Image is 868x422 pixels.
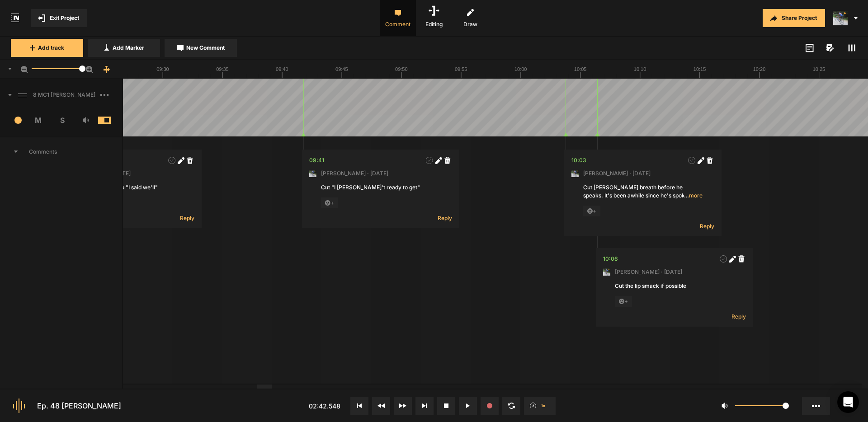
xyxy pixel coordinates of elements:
span: … [684,192,689,199]
span: Reply [700,222,714,230]
text: 09:40 [276,66,288,72]
span: [PERSON_NAME] · [DATE] [321,169,388,178]
div: Cut the lip smack if possible [615,282,734,290]
span: Add track [38,44,64,52]
img: ACg8ocLxXzHjWyafR7sVkIfmxRufCxqaSAR27SDjuE-ggbMy1qqdgD8=s96-c [833,11,848,25]
div: Cut "I [PERSON_NAME]'t ready to get" [321,183,440,192]
text: 10:20 [753,66,766,72]
span: [PERSON_NAME] · [DATE] [63,169,131,178]
span: Reply [180,214,194,222]
button: Exit Project [31,9,87,27]
span: M [27,115,51,126]
span: S [50,115,74,126]
span: [PERSON_NAME] · [DATE] [615,268,682,276]
span: + [321,197,338,208]
img: ACg8ocLxXzHjWyafR7sVkIfmxRufCxqaSAR27SDjuE-ggbMy1qqdgD8=s96-c [603,268,610,276]
button: Share Project [763,9,825,27]
text: 09:55 [455,66,467,72]
text: 10:05 [574,66,587,72]
span: more [684,192,703,200]
button: Add Marker [88,39,160,57]
button: Add track [11,39,83,57]
span: Exit Project [50,14,79,22]
div: Ep. 48 [PERSON_NAME] [37,400,121,411]
div: Cut [PERSON_NAME] breath before he speaks. It's been awhile since he's spoken and it'll be cleane... [583,183,703,200]
text: 10:25 [813,66,826,72]
text: 09:30 [156,66,169,72]
text: 10:15 [693,66,706,72]
text: 10:10 [634,66,646,72]
div: 10:06.408 [603,254,618,263]
span: Reply [731,313,746,320]
span: + [615,296,632,307]
button: 1x [524,397,556,415]
span: Reply [438,214,452,222]
img: ACg8ocLxXzHjWyafR7sVkIfmxRufCxqaSAR27SDjuE-ggbMy1qqdgD8=s96-c [571,170,579,177]
text: 10:00 [514,66,527,72]
span: Add Marker [113,44,144,52]
div: Open Intercom Messenger [837,391,859,413]
span: [PERSON_NAME] · [DATE] [583,169,651,178]
text: 09:45 [335,66,348,72]
div: Cut from "I said well" to "I said we'll" [63,183,183,192]
div: 09:41.763 [309,156,324,165]
span: 8 MC1 [PERSON_NAME] [29,91,100,99]
text: 09:35 [216,66,229,72]
text: 09:50 [395,66,408,72]
span: + [583,206,600,216]
span: New Comment [186,44,225,52]
button: New Comment [165,39,237,57]
span: 02:42.548 [309,402,340,410]
div: 10:03.753 [571,156,586,165]
img: ACg8ocLxXzHjWyafR7sVkIfmxRufCxqaSAR27SDjuE-ggbMy1qqdgD8=s96-c [309,170,316,177]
